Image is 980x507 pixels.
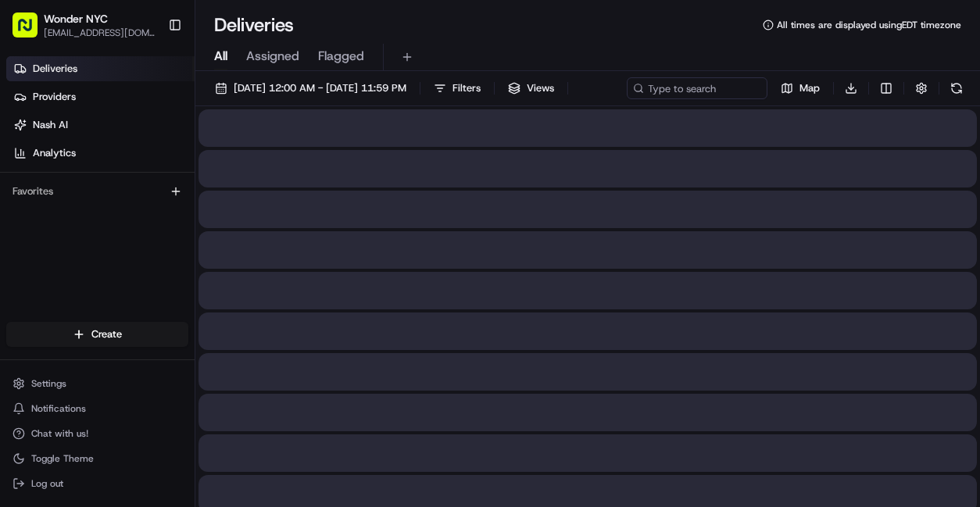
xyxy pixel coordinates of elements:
button: [EMAIL_ADDRESS][DOMAIN_NAME] [44,27,156,39]
span: Providers [33,90,76,104]
span: Log out [31,477,63,490]
span: Settings [31,377,66,390]
a: Deliveries [6,56,195,81]
span: Views [527,81,554,95]
a: Analytics [6,141,195,166]
span: Toggle Theme [31,452,94,465]
button: Refresh [946,77,967,99]
a: Providers [6,84,195,109]
span: All times are displayed using EDT timezone [777,19,961,31]
button: Wonder NYC [44,11,108,27]
button: Notifications [6,398,188,420]
button: Toggle Theme [6,448,188,470]
span: [DATE] 12:00 AM - [DATE] 11:59 PM [234,81,406,95]
button: Chat with us! [6,423,188,445]
input: Type to search [627,77,767,99]
span: Flagged [318,47,364,66]
h1: Deliveries [214,12,294,37]
button: Map [774,77,827,99]
span: Assigned [246,47,299,66]
span: Deliveries [33,62,77,76]
button: Log out [6,473,188,495]
span: Map [799,81,820,95]
span: All [214,47,227,66]
a: Nash AI [6,112,195,137]
button: Filters [427,77,488,99]
button: Settings [6,373,188,395]
span: Create [91,327,122,341]
button: [DATE] 12:00 AM - [DATE] 11:59 PM [208,77,413,99]
span: Analytics [33,146,76,160]
button: Wonder NYC[EMAIL_ADDRESS][DOMAIN_NAME] [6,6,162,44]
button: Views [501,77,561,99]
span: Chat with us! [31,427,88,440]
div: Favorites [6,179,188,204]
button: Create [6,322,188,347]
span: Notifications [31,402,86,415]
span: Filters [452,81,481,95]
span: Nash AI [33,118,68,132]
